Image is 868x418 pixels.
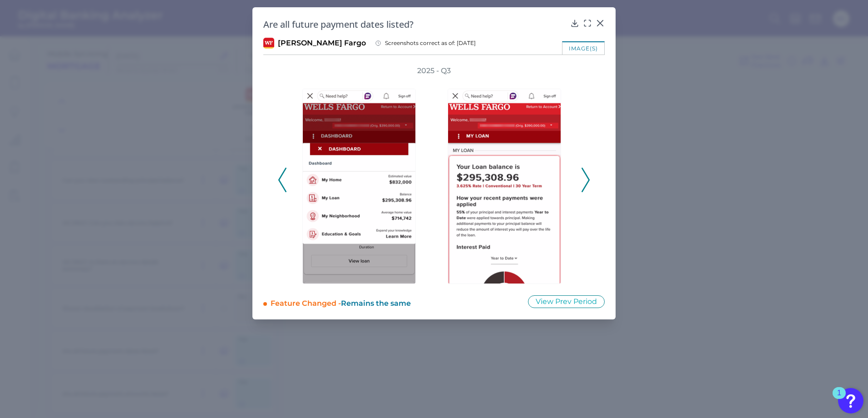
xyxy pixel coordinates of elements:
[263,38,274,49] img: Wells Fargo
[838,388,863,413] button: Open Resource Center, 1 new notification
[263,18,567,30] h2: Are all future payment dates listed?
[278,38,366,48] span: [PERSON_NAME] Fargo
[528,295,605,308] button: View Prev Period
[302,89,416,284] img: 3930-WellsFargo-Mortgage-Servicing-Q3-2025-1.png
[448,89,561,284] img: 3930-WellsFargo-Mortgage-Servicing-Q3-2025-2.png
[271,295,516,309] div: Feature Changed -
[385,40,476,47] span: Screenshots correct as of: [DATE]
[341,299,411,308] span: Remains the same
[562,41,605,55] div: image(s)
[837,393,841,405] div: 1
[417,66,451,76] h3: 2025 - Q3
